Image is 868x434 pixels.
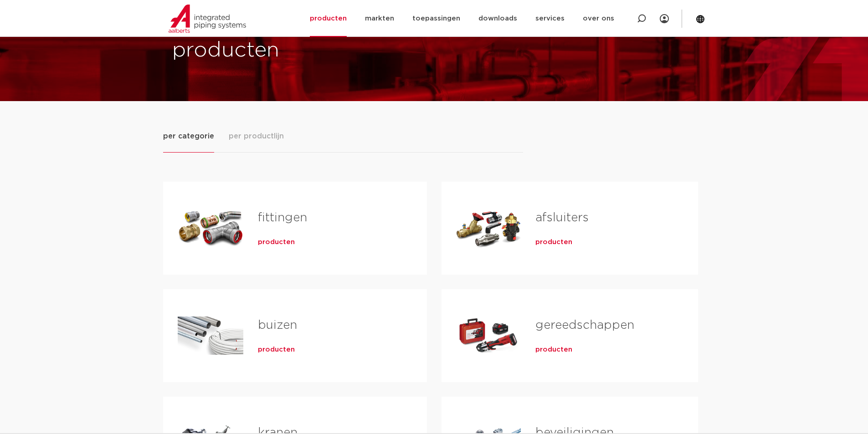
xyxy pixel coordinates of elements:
[258,238,295,247] a: producten
[535,238,572,247] a: producten
[229,131,284,142] span: per productlijn
[535,212,589,224] a: afsluiters
[172,36,430,65] h1: producten
[535,345,572,354] a: producten
[258,319,297,331] a: buizen
[535,319,634,331] a: gereedschappen
[258,345,295,354] a: producten
[163,131,214,142] span: per categorie
[258,212,307,224] a: fittingen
